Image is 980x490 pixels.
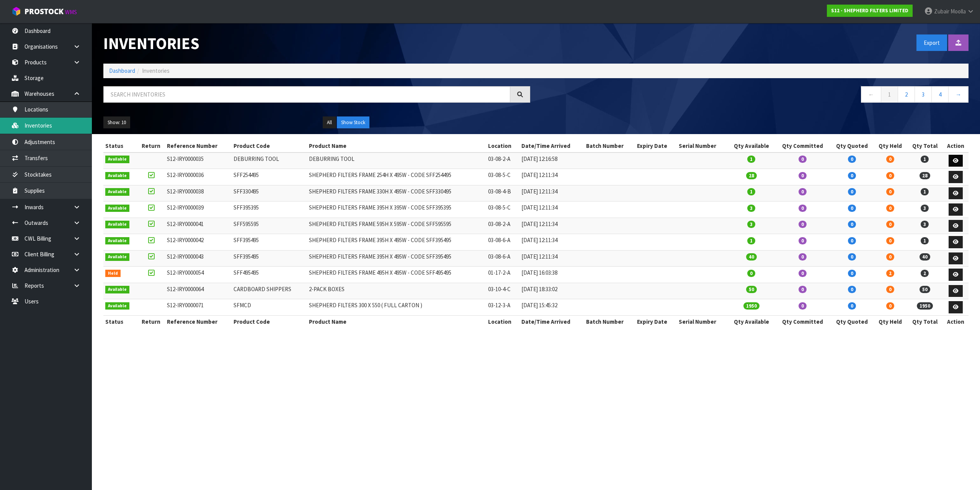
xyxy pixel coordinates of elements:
td: [DATE] 12:11:34 [519,185,584,202]
span: 0 [799,205,807,212]
span: 1950 [917,302,933,310]
td: DEBURRING TOOL [232,152,307,169]
th: Qty Available [727,315,775,328]
td: SHEPHERD FILTERS FRAME 254H X 495W - CODE SFF254495 [307,169,486,185]
span: 40 [746,253,757,261]
td: CARDBOARD SHIPPERS [232,283,307,299]
span: 2 [921,270,929,277]
span: 0 [799,253,807,261]
button: Show Stock [337,116,369,129]
span: 1 [747,237,755,244]
span: 40 [920,253,930,261]
td: S12-IRY0000039 [165,202,232,218]
span: 0 [848,205,856,212]
span: 0 [799,156,807,163]
a: S12 - SHEPHERD FILTERS LIMITED [827,5,913,17]
td: [DATE] 12:11:34 [519,218,584,234]
span: 0 [848,156,856,163]
td: SHEPHERD FILTERS FRAME 395H X 395W - CODE SFF395395 [307,202,486,218]
th: Qty Committed [775,140,830,152]
span: 1 [921,156,929,163]
td: [DATE] 18:33:02 [519,283,584,299]
th: Product Name [307,315,486,328]
span: 1 [921,188,929,195]
th: Qty Total [907,315,942,328]
span: Held [105,270,121,277]
td: S12-IRY0000041 [165,218,232,234]
a: 3 [915,86,932,103]
span: 0 [848,237,856,244]
td: 03-08-6-A [486,234,519,251]
a: 1 [881,86,898,103]
span: Available [105,237,129,245]
span: 0 [848,302,856,310]
span: 0 [848,253,856,261]
span: 0 [799,237,807,244]
span: ProStock [24,7,64,16]
td: SFF330495 [232,185,307,202]
th: Reference Number [165,140,232,152]
a: Dashboard [109,67,135,74]
span: 0 [799,221,807,228]
td: S12-IRY0000064 [165,283,232,299]
td: SHEPHERD FILTERS 300 X 550 ( FULL CARTON ) [307,299,486,316]
span: 0 [886,221,894,228]
h1: Inventories [103,34,530,52]
span: Available [105,205,129,212]
span: Zubair [934,8,949,15]
td: [DATE] 15:45:32 [519,299,584,316]
span: 0 [848,270,856,277]
span: 0 [886,286,894,293]
th: Expiry Date [635,140,677,152]
td: 03-08-4-B [486,185,519,202]
td: 03-12-3-A [486,299,519,316]
td: S12-IRY0000036 [165,169,232,185]
th: Product Name [307,140,486,152]
th: Product Code [232,140,307,152]
span: 0 [886,172,894,179]
th: Date/Time Arrived [519,315,584,328]
span: 0 [848,172,856,179]
th: Status [103,315,137,328]
td: 2-PACK BOXES [307,283,486,299]
span: 0 [848,221,856,228]
span: 1 [747,188,755,195]
td: 03-08-2-A [486,218,519,234]
th: Qty Held [874,140,907,152]
td: SHEPHERD FILTERS FRAME 495H X 495W - CODE SFF495495 [307,267,486,283]
td: S12-IRY0000038 [165,185,232,202]
small: WMS [65,8,77,16]
nav: Page navigation [542,86,969,105]
th: Serial Number [677,315,727,328]
a: ← [861,86,881,103]
span: 1 [747,156,755,163]
td: S12-IRY0000054 [165,267,232,283]
td: S12-IRY0000042 [165,234,232,251]
span: 0 [886,205,894,212]
td: SFF595595 [232,218,307,234]
span: 1 [921,237,929,244]
a: 4 [931,86,949,103]
span: 0 [886,302,894,310]
td: SHEPHERD FILTERS FRAME 395H X 495W - CODE SFF395495 [307,250,486,267]
th: Location [486,140,519,152]
th: Date/Time Arrived [519,140,584,152]
td: S12-IRY0000071 [165,299,232,316]
img: cube-alt.png [11,7,21,16]
span: Available [105,253,129,261]
td: SFF254495 [232,169,307,185]
span: 0 [848,286,856,293]
input: Search inventories [103,86,510,103]
th: Product Code [232,315,307,328]
span: 2 [886,270,894,277]
th: Return [137,140,165,152]
th: Qty Quoted [830,140,874,152]
th: Batch Number [584,315,635,328]
th: Serial Number [677,140,727,152]
th: Expiry Date [635,315,677,328]
td: SFF395495 [232,234,307,251]
span: 0 [886,156,894,163]
td: 03-08-5-C [486,202,519,218]
span: 0 [799,302,807,310]
td: SHEPHERD FILTERS FRAME 395H X 495W - CODE SFF395495 [307,234,486,251]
